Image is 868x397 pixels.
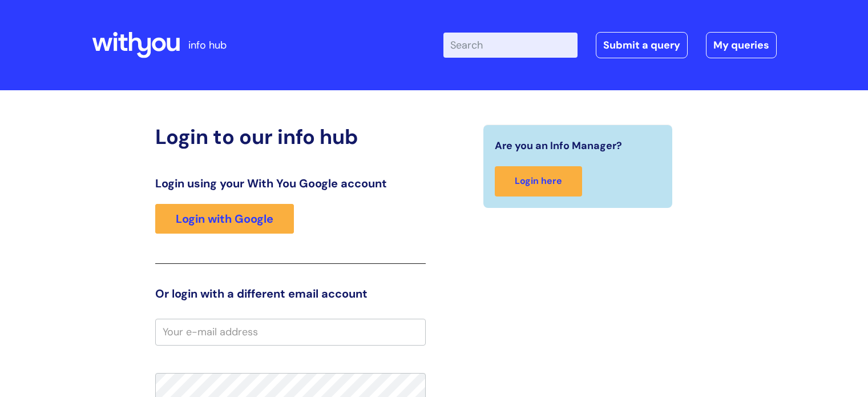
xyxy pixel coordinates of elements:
[155,177,426,190] h3: Login using your With You Google account
[155,287,426,300] h3: Or login with a different email account
[596,32,688,58] a: Submit a query
[155,204,294,234] a: Login with Google
[155,125,426,149] h2: Login to our info hub
[443,33,578,58] input: Search
[706,32,777,58] a: My queries
[188,36,227,54] p: info hub
[155,319,426,345] input: Your e-mail address
[495,137,622,155] span: Are you an Info Manager?
[495,166,582,197] a: Login here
